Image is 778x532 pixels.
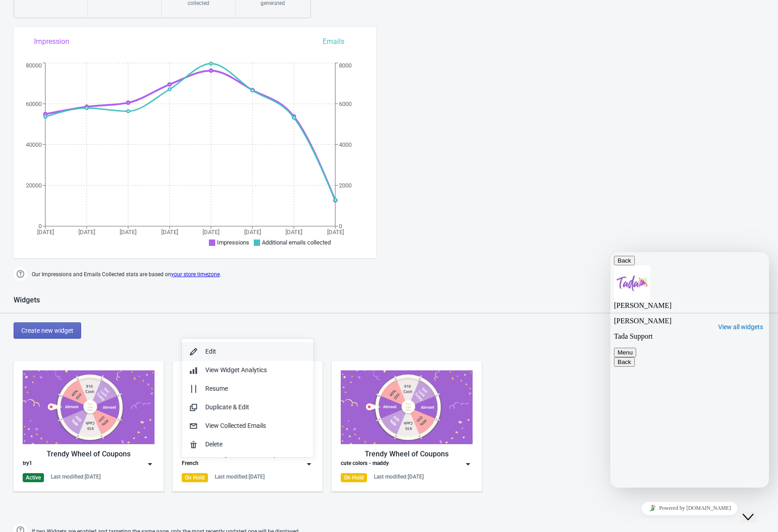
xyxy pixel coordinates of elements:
div: Resume [205,384,306,393]
iframe: chat widget [740,496,769,523]
tspan: 40000 [26,141,42,148]
iframe: chat widget [610,252,769,488]
button: Create new widget [14,322,81,339]
tspan: [DATE] [327,229,344,235]
tspan: 0 [39,223,42,230]
div: French [182,460,198,469]
div: cute colors - maddy [341,460,389,469]
tspan: [DATE] [285,229,302,235]
div: Last modified: [DATE] [215,473,265,480]
img: dropdown.png [145,460,155,469]
tspan: [DATE] [203,229,219,235]
div: try1 [23,460,32,469]
tspan: [DATE] [161,229,178,235]
div: View Collected Emails [205,421,306,431]
img: trendy_game.png [341,370,473,444]
tspan: 6000 [339,101,352,107]
div: Delete [205,440,306,449]
div: Trendy Wheel of Coupons [23,449,155,460]
div: Edit [205,347,306,356]
button: Edit [182,342,314,361]
a: your store timezone [171,271,220,278]
div: Trendy Wheel of Coupons [341,449,473,460]
tspan: [DATE] [37,229,54,235]
div: Last modified: [DATE] [374,473,424,480]
button: Delete [182,435,314,454]
tspan: [DATE] [244,229,261,235]
img: trendy_game.png [23,370,155,444]
span: Our Impressions and Emails Collected stats are based on . [32,267,221,282]
tspan: [DATE] [120,229,136,235]
button: Duplicate & Edit [182,398,314,417]
span: View Widget Analytics [205,366,267,374]
span: Create new widget [21,327,73,334]
span: Additional emails collected [262,239,331,246]
iframe: chat widget [610,498,769,518]
tspan: 20000 [26,182,42,189]
img: dropdown.png [464,460,473,469]
tspan: 0 [339,223,342,230]
span: Impressions [217,239,249,246]
tspan: 2000 [339,182,352,189]
tspan: 8000 [339,62,352,69]
tspan: 60000 [26,101,42,107]
tspan: [DATE] [78,229,95,235]
div: On Hold [182,473,208,482]
tspan: 80000 [26,62,42,69]
img: help.png [14,267,27,281]
tspan: 4000 [339,141,352,148]
button: Resume [182,379,314,398]
div: Duplicate & Edit [205,403,306,412]
div: Last modified: [DATE] [51,473,101,480]
div: Active [23,473,44,482]
div: On Hold [341,473,367,482]
img: dropdown.png [304,460,314,469]
button: View Collected Emails [182,417,314,435]
button: View Widget Analytics [182,361,314,379]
